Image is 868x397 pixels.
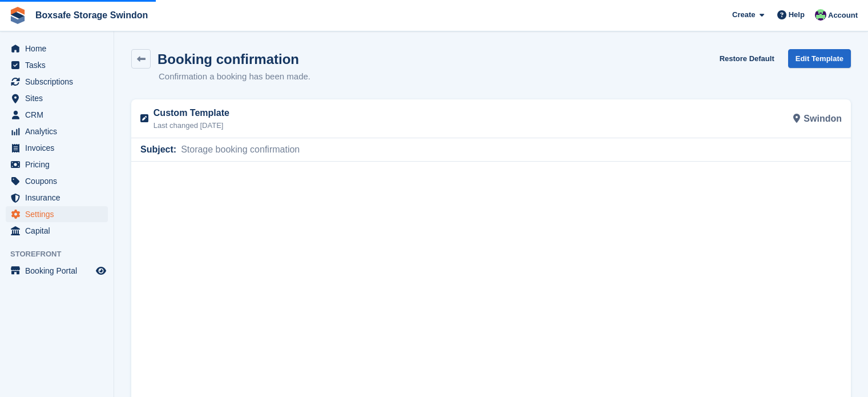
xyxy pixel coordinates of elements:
[6,140,108,156] a: menu
[25,263,94,279] span: Booking Portal
[25,206,94,222] span: Settings
[6,206,108,222] a: menu
[6,173,108,189] a: menu
[788,49,851,68] a: Edit Template
[6,263,108,279] a: menu
[176,143,300,157] span: Storage booking confirmation
[6,41,108,57] a: menu
[154,106,485,120] p: Custom Template
[25,41,94,57] span: Home
[6,57,108,73] a: menu
[25,123,94,139] span: Analytics
[715,49,779,68] button: Restore Default
[154,120,485,131] p: Last changed [DATE]
[94,264,108,278] a: Preview store
[140,143,176,157] span: Subject:
[6,123,108,139] a: menu
[828,10,858,21] span: Account
[159,70,310,83] p: Confirmation a booking has been made.
[6,74,108,90] a: menu
[6,223,108,239] a: menu
[25,223,94,239] span: Capital
[789,9,805,21] span: Help
[25,90,94,106] span: Sites
[31,6,152,25] a: Boxsafe Storage Swindon
[25,74,94,90] span: Subscriptions
[6,90,108,106] a: menu
[732,9,755,21] span: Create
[6,107,108,123] a: menu
[25,57,94,73] span: Tasks
[25,190,94,206] span: Insurance
[491,105,849,133] div: Swindon
[10,248,114,260] span: Storefront
[25,107,94,123] span: CRM
[6,190,108,206] a: menu
[25,140,94,156] span: Invoices
[158,51,299,67] h1: Booking confirmation
[6,157,108,173] a: menu
[9,7,26,24] img: stora-icon-8386f47178a22dfd0bd8f6a31ec36ba5ce8667c1dd55bd0f319d3a0aa187defe.svg
[25,157,94,173] span: Pricing
[25,173,94,189] span: Coupons
[815,9,826,21] img: Kim Virabi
